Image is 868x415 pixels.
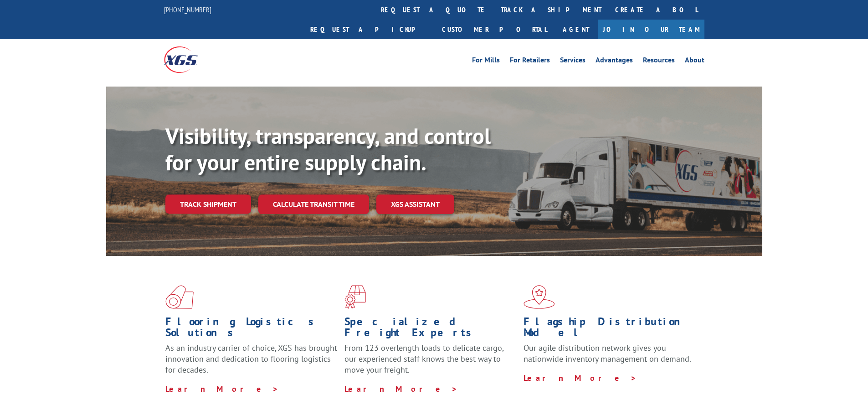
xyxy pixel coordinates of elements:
span: As an industry carrier of choice, XGS has brought innovation and dedication to flooring logistics... [165,343,337,375]
a: Join Our Team [598,20,704,39]
a: Resources [643,56,675,67]
a: About [685,56,704,67]
a: Services [560,56,586,67]
a: Calculate transit time [258,195,369,214]
a: [PHONE_NUMBER] [164,5,211,14]
a: Track shipment [165,195,251,214]
img: xgs-icon-focused-on-flooring-red [344,285,366,309]
a: For Retailers [510,56,550,67]
b: Visibility, transparency, and control for your entire supply chain. [165,122,491,176]
a: Agent [554,20,598,39]
h1: Specialized Freight Experts [344,316,517,343]
p: From 123 overlength loads to delicate cargo, our experienced staff knows the best way to move you... [344,343,517,383]
a: Learn More > [524,373,637,383]
img: xgs-icon-flagship-distribution-model-red [524,285,555,309]
h1: Flooring Logistics Solutions [165,316,338,343]
img: xgs-icon-total-supply-chain-intelligence-red [165,285,194,309]
a: Learn More > [344,384,458,394]
a: Learn More > [165,384,279,394]
a: Advantages [596,56,633,67]
a: For Mills [472,56,500,67]
a: Customer Portal [435,20,554,39]
span: Our agile distribution network gives you nationwide inventory management on demand. [524,343,691,364]
a: Request a pickup [303,20,435,39]
a: XGS ASSISTANT [376,195,454,214]
h1: Flagship Distribution Model [524,316,696,343]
